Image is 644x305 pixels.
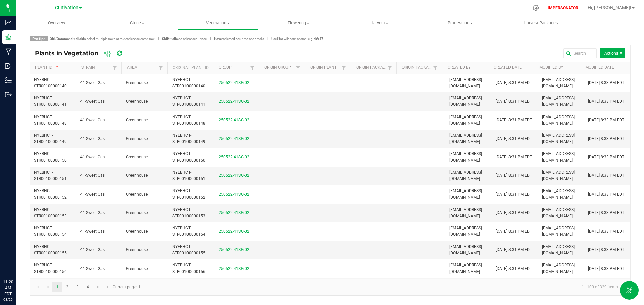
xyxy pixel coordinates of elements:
[219,247,249,252] a: 250522-41SG-02
[542,207,575,218] span: [EMAIL_ADDRESS][DOMAIN_NAME]
[126,266,148,271] span: Greenhouse
[214,37,223,41] strong: Hover
[496,266,532,271] span: [DATE] 8:31 PM EDT
[496,210,532,215] span: [DATE] 8:31 PM EDT
[219,173,249,178] a: 250522-41SG-02
[5,91,12,98] inline-svg: Outbound
[585,65,623,70] a: Modified DateSortable
[449,133,482,144] span: [EMAIL_ADDRESS][DOMAIN_NAME]
[34,133,67,144] span: NYEBHCT-STR00100000149
[80,173,105,178] span: 41-Sweet Gas
[542,170,575,181] span: [EMAIL_ADDRESS][DOMAIN_NAME]
[620,281,639,300] button: Toggle Menu
[542,244,575,255] span: [EMAIL_ADDRESS][DOMAIN_NAME]
[16,16,97,30] a: Overview
[126,99,148,104] span: Greenhouse
[219,192,249,197] a: 250522-41SG-02
[7,251,27,272] iframe: Resource center
[563,48,597,58] input: Search
[126,210,148,215] span: Greenhouse
[219,65,248,70] a: GroupSortable
[34,207,67,218] span: NYEBHCT-STR00100000153
[420,20,500,26] span: Processing
[111,64,119,72] a: Filter
[496,155,532,159] span: [DATE] 8:31 PM EDT
[496,118,532,122] span: [DATE] 8:31 PM EDT
[356,65,386,70] a: Origin Package IDSortable
[5,63,12,69] inline-svg: Inbound
[80,247,105,252] span: 41-Sweet Gas
[588,173,624,178] span: [DATE] 8:33 PM EDT
[5,19,12,26] inline-svg: Analytics
[588,266,624,271] span: [DATE] 8:33 PM EDT
[214,37,264,41] span: selected count to see details
[542,115,575,126] span: [EMAIL_ADDRESS][DOMAIN_NAME]
[294,64,302,72] a: Filter
[103,282,113,292] a: Go to the last page
[264,36,271,41] span: |
[542,263,575,274] span: [EMAIL_ADDRESS][DOMAIN_NAME]
[339,16,420,30] a: Harvest
[73,282,83,292] a: Page 3
[588,155,624,159] span: [DATE] 8:33 PM EDT
[219,136,249,141] a: 250522-41SG-02
[3,297,13,302] p: 08/25
[172,263,205,274] span: NYEBHCT-STR00100000156
[219,229,249,234] a: 250522-41SG-02
[126,118,148,122] span: Greenhouse
[55,5,78,11] span: Cultivation
[55,65,60,70] span: Sortable
[34,96,67,107] span: NYEBHCT-STR00100000141
[219,118,249,122] a: 250522-41SG-02
[172,188,205,200] span: NYEBHCT-STR00100000152
[449,170,482,181] span: [EMAIL_ADDRESS][DOMAIN_NAME]
[30,279,630,296] kendo-pager: Current page: 1
[600,48,625,58] span: Actions
[35,65,73,70] a: Plant IDSortable
[34,226,67,237] span: NYEBHCT-STR00100000154
[314,37,323,41] strong: ak%47
[310,65,340,70] a: Origin PlantSortable
[588,192,624,197] span: [DATE] 8:33 PM EDT
[35,48,134,59] div: Plants in Vegetation
[52,282,62,292] a: Page 1
[219,155,249,159] a: 250522-41SG-02
[449,244,482,255] span: [EMAIL_ADDRESS][DOMAIN_NAME]
[172,77,205,88] span: NYEBHCT-STR00100000140
[259,20,339,26] span: Flowering
[80,229,105,234] span: 41-Sweet Gas
[126,229,148,234] span: Greenhouse
[80,210,105,215] span: 41-Sweet Gas
[5,34,12,41] inline-svg: Grow
[5,77,12,84] inline-svg: Inventory
[172,226,205,237] span: NYEBHCT-STR00100000154
[3,279,13,297] p: 11:20 AM EDT
[515,20,567,26] span: Harvest Packages
[271,37,323,41] span: Use for wildcard search, e.g.
[496,192,532,197] span: [DATE] 8:31 PM EDT
[5,48,12,55] inline-svg: Manufacturing
[542,188,575,200] span: [EMAIL_ADDRESS][DOMAIN_NAME]
[80,155,105,159] span: 41-Sweet Gas
[172,207,205,218] span: NYEBHCT-STR00100000153
[542,77,575,88] span: [EMAIL_ADDRESS][DOMAIN_NAME]
[248,64,256,72] a: Filter
[542,133,575,144] span: [EMAIL_ADDRESS][DOMAIN_NAME]
[588,210,624,215] span: [DATE] 8:33 PM EDT
[258,16,339,30] a: Flowering
[496,173,532,178] span: [DATE] 8:31 PM EDT
[162,37,207,41] span: to select sequence
[539,65,577,70] a: Modified BySortable
[162,37,179,41] strong: Shift + click
[155,36,162,41] span: |
[39,20,74,26] span: Overview
[449,151,482,162] span: [EMAIL_ADDRESS][DOMAIN_NAME]
[449,263,482,274] span: [EMAIL_ADDRESS][DOMAIN_NAME]
[588,118,624,122] span: [DATE] 8:33 PM EDT
[93,282,103,292] a: Go to the next page
[34,263,67,274] span: NYEBHCT-STR00100000156
[83,282,93,292] a: Page 4
[402,65,431,70] a: Origin Package Lot NumberSortable
[340,64,348,72] a: Filter
[431,64,439,72] a: Filter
